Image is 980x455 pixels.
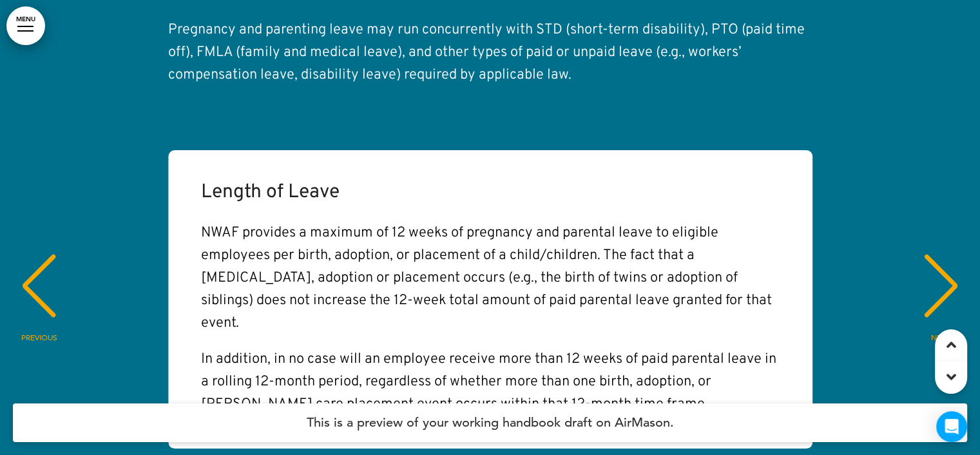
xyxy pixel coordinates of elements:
[6,6,45,45] a: MENU
[13,403,967,442] h4: This is a preview of your working handbook draft on AirMason.
[921,266,961,330] div: Next slide
[21,334,57,342] span: PREVIOUS
[931,334,951,342] span: NEXT
[168,21,805,84] span: Pregnancy and parenting leave may run concurrently with STD (short-term disability), PTO (paid ti...
[936,411,967,442] div: Open Intercom Messenger
[13,150,967,449] div: 2 / 6
[201,224,772,333] span: NWAF provides a maximum of 12 weeks of pregnancy and parental leave to eligible employees per bir...
[19,266,59,330] div: Previous slide
[201,351,776,413] span: In addition, in no case will an employee receive more than 12 weeks of paid parental leave in a r...
[201,180,340,204] span: Length of Leave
